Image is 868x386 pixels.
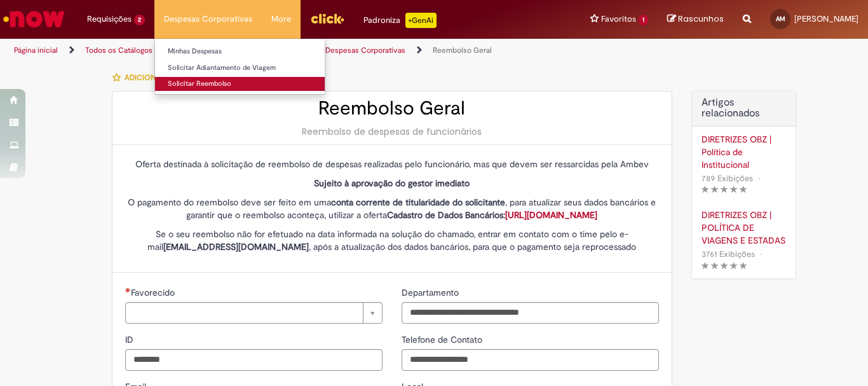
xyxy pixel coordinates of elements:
[757,245,765,263] span: •
[155,45,325,59] a: Minhas Despesas
[331,196,505,208] strong: conta corrente de titularidade do solicitante
[776,15,785,23] span: AM
[112,64,223,91] button: Adicionar a Favoritos
[1,6,67,32] img: ServiceNow
[10,39,569,62] ul: Trilhas de página
[125,98,659,119] h2: Reembolso Geral
[125,287,131,293] span: Necessários
[155,77,325,91] a: Solicitar Reembolso
[14,45,58,55] a: Página inicial
[125,228,659,253] p: Se o seu reembolso não for efetuado na data informada na solução do chamado, entrar em contato co...
[125,158,659,170] p: Oferta destinada à solicitação de reembolso de despesas realizadas pelo funcionário, mas que deve...
[134,15,145,25] span: 2
[125,196,659,221] p: O pagamento do reembolso deve ser feito em uma , para atualizar seus dados bancários e garantir q...
[310,9,344,28] img: click_logo_yellow_360x200.png
[667,13,724,25] a: Rascunhos
[702,133,786,171] a: DIRETRIZES OBZ | Política de Institucional
[402,287,461,298] span: Departamento
[702,249,755,259] span: 3761 Exibições
[405,13,437,28] p: +GenAi
[271,13,291,25] span: More
[125,334,136,345] span: ID
[325,45,405,55] a: Despesas Corporativas
[314,177,470,189] strong: Sujeito à aprovação do gestor imediato
[85,45,153,55] a: Todos os Catálogos
[87,13,132,25] span: Requisições
[125,125,659,138] div: Reembolso de despesas de funcionários
[505,209,597,221] a: [URL][DOMAIN_NAME]
[402,349,659,371] input: Telefone de Contato
[433,45,492,55] a: Reembolso Geral
[131,287,177,298] span: Necessários - Favorecido
[601,13,636,25] span: Favoritos
[702,173,753,184] span: 789 Exibições
[125,72,216,83] span: Adicionar a Favoritos
[387,209,597,221] strong: Cadastro de Dados Bancários:
[363,13,437,28] div: Padroniza
[125,349,383,371] input: ID
[639,15,648,25] span: 1
[702,97,786,120] h3: Artigos relacionados
[678,13,724,25] span: Rascunhos
[155,61,325,75] a: Solicitar Adiantamento de Viagem
[702,209,786,247] a: DIRETRIZES OBZ | POLÍTICA DE VIAGENS E ESTADAS
[125,302,383,324] a: Limpar campo Favorecido
[794,13,858,24] span: [PERSON_NAME]
[402,334,485,345] span: Telefone de Contato
[402,302,659,324] input: Departamento
[163,241,309,252] strong: [EMAIL_ADDRESS][DOMAIN_NAME]
[154,38,325,95] ul: Despesas Corporativas
[756,170,763,187] span: •
[164,13,252,25] span: Despesas Corporativas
